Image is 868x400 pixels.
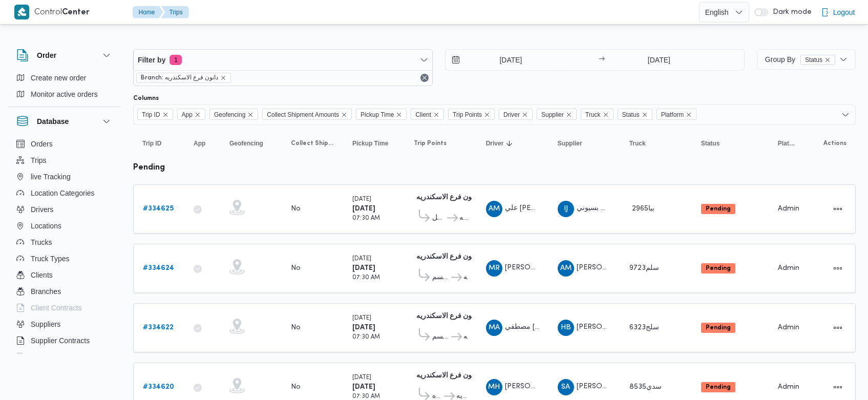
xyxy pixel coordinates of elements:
span: Pickup Time [361,109,394,120]
span: Trip Points [448,109,495,120]
label: Columns [133,94,159,102]
button: Remove Driver from selection in this group [522,112,528,118]
button: Trips [161,6,189,18]
span: Pending [701,382,735,392]
span: قسم أول الرمل [432,212,446,224]
span: قسم [PERSON_NAME] [432,331,450,343]
span: 1 active filters [170,55,182,65]
span: Status [805,55,822,65]
span: Supplier [541,109,564,120]
button: Actions [830,379,846,395]
b: دانون فرع الاسكندريه [416,194,479,201]
span: Location Categories [31,187,95,199]
span: Status [800,55,835,65]
span: مصطفي [PERSON_NAME] [505,324,591,330]
button: Orders [12,136,117,152]
span: Driver; Sorted in descending order [486,139,504,148]
span: Actions [823,139,846,148]
div: Ahmad Muhammad Wsal Alshrqaoi [558,260,574,277]
button: Supplier Contracts [12,332,117,349]
b: # 334624 [143,265,174,271]
div: Muhammad Rshad Hassan Aodh Hamaidah [486,260,502,277]
small: [DATE] [352,375,371,381]
small: [DATE] [352,315,371,321]
span: AM [560,260,571,277]
div: Hamadah Bsaioni Ahmad Abwalnasar [558,320,574,336]
span: Truck Types [31,252,69,265]
button: Remove Truck from selection in this group [603,112,609,118]
a: #334624 [143,262,174,275]
button: remove selected entity [220,75,226,81]
b: Pending [706,265,731,271]
span: علي [PERSON_NAME] [PERSON_NAME] [505,205,639,212]
span: Create new order [31,72,86,84]
div: Ali Mustfi Ali Muhammad Radhwan [486,201,502,217]
small: 07:30 AM [352,216,380,221]
span: Status [701,139,720,148]
span: Trip ID [142,139,161,148]
a: #334622 [143,322,174,334]
button: Trips [12,152,117,169]
span: Client Contracts [31,302,82,314]
button: Create new order [12,70,117,86]
button: Remove [418,72,431,84]
button: Drivers [12,201,117,218]
span: Supplier Contracts [31,334,90,347]
span: Status [618,109,652,120]
div: No [291,383,301,392]
span: Platform [778,139,795,148]
button: Truck [625,135,687,152]
button: DriverSorted in descending order [482,135,543,152]
div: Mustfi Alsaid Aataiah Fth Allah Albrhaiamai [486,320,502,336]
span: [PERSON_NAME] [577,264,635,271]
span: Branch: دانون فرع الاسكندريه [136,73,231,83]
button: remove selected entity [824,57,831,63]
span: [PERSON_NAME] [PERSON_NAME] [505,383,624,390]
span: دانون فرع الاسكندريه [463,271,468,284]
span: سلج6323 [629,324,659,331]
input: Press the down key to open a popover containing a calendar. [608,50,710,70]
span: Pickup Time [352,139,388,148]
button: Filter by1 active filters [134,50,432,70]
span: Collect Shipment Amounts [267,109,339,120]
span: Trip ID [137,109,173,120]
button: Status [697,135,764,152]
span: Geofencing [214,109,245,120]
button: Platform [774,135,799,152]
span: Status [622,109,640,120]
span: Pending [701,323,735,333]
button: Remove Trip Points from selection in this group [484,112,490,118]
span: Platform [657,109,697,120]
span: SA [561,379,570,395]
span: Clients [31,269,53,281]
span: Pending [701,204,735,214]
span: App [182,109,193,120]
b: [DATE] [352,265,375,271]
span: Driver [499,109,533,120]
h3: Order [37,49,56,61]
span: Pending [701,263,735,273]
div: Database [8,136,121,357]
button: Logout [817,2,859,23]
span: Branches [31,285,61,298]
span: IJ [564,201,568,217]
button: Pickup Time [348,135,399,152]
svg: Sorted in descending order [505,139,514,148]
button: Actions [830,260,846,277]
b: # 334622 [143,324,174,331]
button: Truck Types [12,250,117,267]
button: Actions [830,201,846,217]
span: قسم [PERSON_NAME] [432,271,450,284]
button: Locations [12,218,117,234]
b: Pending [706,206,731,212]
div: Ibrahem Jmuaah Dsaoqai Bsaioni [558,201,574,217]
button: Clients [12,267,117,283]
span: Logout [833,6,855,18]
button: App [189,135,215,152]
div: Saad Abadalazaiaz Muhammad Alsaid [558,379,574,395]
span: MH [488,379,500,395]
span: Truck [581,109,613,120]
button: Order [16,49,113,61]
button: Remove Collect Shipment Amounts from selection in this group [341,112,347,118]
b: [DATE] [352,384,375,390]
